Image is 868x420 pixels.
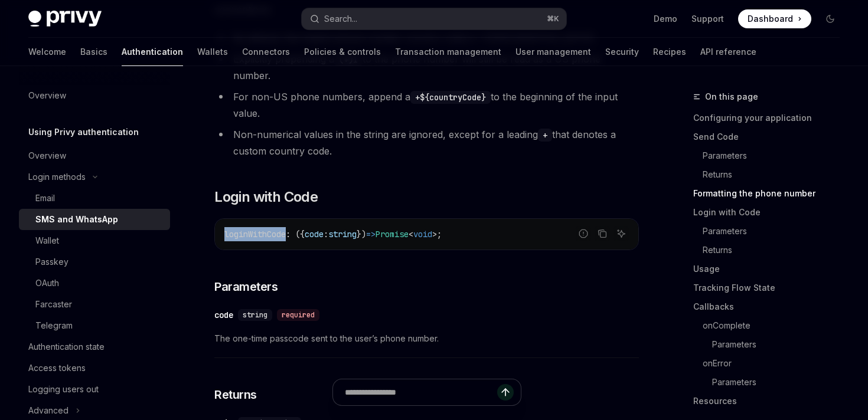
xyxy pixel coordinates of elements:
span: < [409,229,413,239]
a: Welcome [28,38,66,66]
a: Recipes [653,38,686,66]
a: Authentication [122,38,183,66]
span: The one-time passcode sent to the user’s phone number. [214,332,639,346]
span: On this page [705,90,758,104]
a: Authentication state [19,336,170,357]
div: Login methods [28,170,86,184]
a: Overview [19,145,170,166]
div: Email [35,191,55,205]
a: Parameters [693,335,849,354]
button: Report incorrect code [576,226,591,241]
div: Logging users out [28,382,99,396]
a: Tracking Flow State [693,278,849,297]
div: Search... [324,12,357,26]
a: Farcaster [19,294,170,315]
a: Transaction management [395,38,501,66]
span: => [366,229,376,239]
span: : ({ [286,229,305,239]
button: Ask AI [614,226,629,241]
a: Parameters [693,146,849,165]
a: onError [693,354,849,373]
span: void [413,229,432,239]
span: string [328,229,357,239]
div: Farcaster [35,297,72,311]
li: For non-US phone numbers, append a to the beginning of the input value. [214,88,639,122]
a: Parameters [693,222,849,241]
span: Parameters [214,278,278,295]
a: API reference [700,38,756,66]
span: Dashboard [748,13,793,25]
a: Email [19,188,170,209]
button: Open search [302,8,566,29]
div: Advanced [28,403,68,418]
span: code [305,229,324,239]
a: Security [605,38,639,66]
span: > [432,229,437,239]
div: Overview [28,88,66,103]
div: Authentication state [28,340,105,354]
a: Logging users out [19,379,170,400]
span: loginWithCode [224,229,286,239]
a: onComplete [693,316,849,335]
a: Support [691,13,724,25]
li: Non-numerical values in the string are ignored, except for a leading that denotes a custom countr... [214,126,639,159]
li: Explicitly prepending a to the phone number will still be read as a US phone number. [214,51,639,84]
div: Access tokens [28,361,86,375]
a: Passkey [19,251,170,273]
a: Parameters [693,373,849,392]
span: }) [357,229,366,239]
div: Telegram [35,319,73,333]
span: Promise [376,229,409,239]
a: Access tokens [19,357,170,379]
a: Overview [19,85,170,106]
a: SMS and WhatsApp [19,209,170,230]
a: Policies & controls [304,38,381,66]
button: Copy the contents from the code block [595,226,610,241]
h5: Using Privy authentication [28,125,139,139]
a: Wallets [197,38,228,66]
span: Login with Code [214,188,318,206]
a: Send Code [693,127,849,146]
a: Demo [654,13,677,25]
a: User management [515,38,591,66]
button: Toggle dark mode [821,9,840,28]
a: Resources [693,392,849,411]
a: Callbacks [693,297,849,316]
div: code [214,309,233,321]
button: Send message [497,384,514,401]
img: dark logo [28,11,102,27]
a: Usage [693,260,849,278]
span: ⌘ K [547,14,559,24]
div: Overview [28,149,66,163]
a: OAuth [19,273,170,294]
button: Toggle Login methods section [19,166,170,188]
input: Ask a question... [345,379,497,405]
div: OAuth [35,276,59,290]
a: Telegram [19,315,170,336]
a: Login with Code [693,203,849,222]
div: required [277,309,319,321]
span: string [243,310,267,320]
a: Dashboard [738,9,811,28]
code: +${countryCode} [410,91,491,104]
a: Formatting the phone number [693,184,849,203]
div: Wallet [35,234,59,248]
div: SMS and WhatsApp [35,212,118,227]
a: Returns [693,165,849,184]
a: Wallet [19,230,170,251]
a: Configuring your application [693,109,849,127]
code: + [538,129,552,142]
a: Connectors [242,38,290,66]
a: Basics [80,38,107,66]
span: ; [437,229,442,239]
div: Passkey [35,255,68,269]
span: : [324,229,328,239]
a: Returns [693,241,849,260]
